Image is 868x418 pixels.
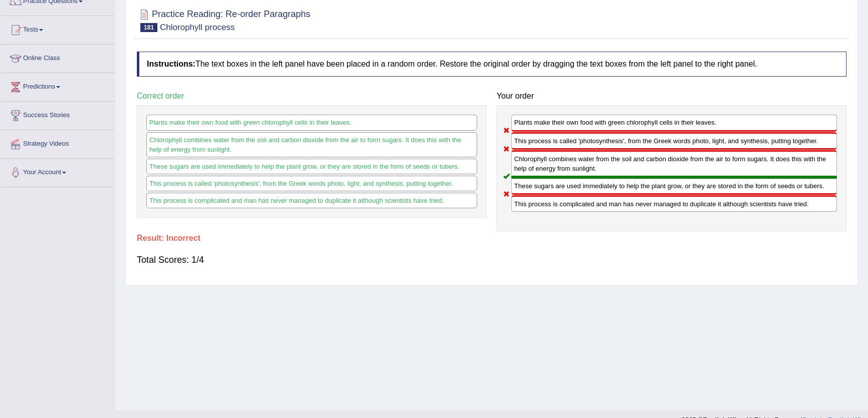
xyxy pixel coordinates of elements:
[146,193,477,208] div: This process is complicated and man has never managed to duplicate it although scientists have tr...
[146,132,477,157] div: Chlorophyll combines water from the soil and carbon dioxide from the air to form sugars. It does ...
[140,23,157,32] span: 181
[1,102,115,127] a: Success Stories
[1,130,115,155] a: Strategy Videos
[137,92,487,101] h4: Correct order
[511,132,837,150] div: This process is called 'photosynthesis', from the Greek words photo, light, and synthesis, puttin...
[1,73,115,98] a: Predictions
[1,16,115,41] a: Tests
[511,150,837,177] div: Chlorophyll combines water from the soil and carbon dioxide from the air to form sugars. It does ...
[146,176,477,191] div: This process is called 'photosynthesis', from the Greek words photo, light, and synthesis, puttin...
[1,45,115,70] a: Online Class
[511,195,837,212] div: This process is complicated and man has never managed to duplicate it although scientists have tr...
[160,23,235,32] small: Chlorophyll process
[137,234,846,243] h4: Result:
[511,115,837,131] div: Plants make their own food with green chlorophyll cells in their leaves.
[1,159,115,184] a: Your Account
[137,7,310,32] h2: Practice Reading: Re-order Paragraphs
[146,159,477,174] div: These sugars are used immediately to help the plant grow, or they are stored in the form of seeds...
[137,52,846,77] h4: The text boxes in the left panel have been placed in a random order. Restore the original order b...
[511,177,837,195] div: These sugars are used immediately to help the plant grow, or they are stored in the form of seeds...
[146,115,477,130] div: Plants make their own food with green chlorophyll cells in their leaves.
[497,92,846,101] h4: Your order
[147,60,195,68] b: Instructions:
[137,248,846,272] div: Total Scores: 1/4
